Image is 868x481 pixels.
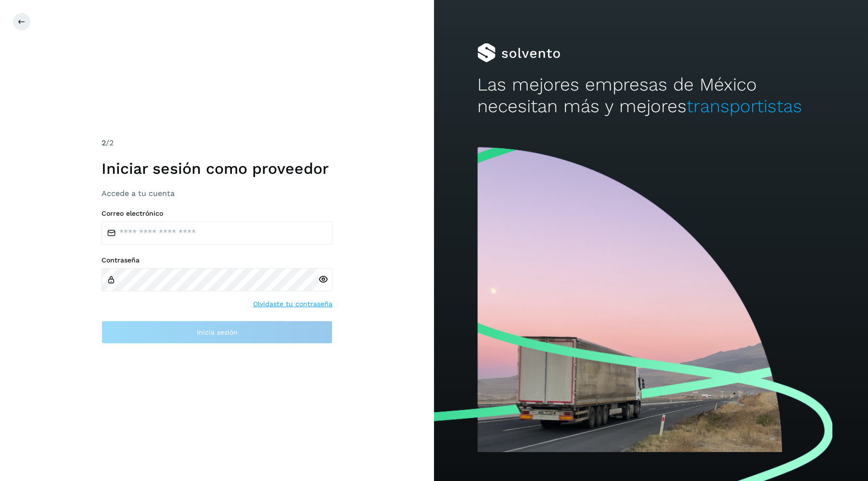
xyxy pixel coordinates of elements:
h1: Iniciar sesión como proveedor [102,159,332,178]
label: Correo electrónico [102,209,332,218]
h3: Accede a tu cuenta [102,189,332,198]
div: /2 [102,137,332,149]
span: transportistas [687,96,802,117]
label: Contraseña [102,256,332,264]
a: Olvidaste tu contraseña [253,299,332,309]
h2: Las mejores empresas de México necesitan más y mejores [477,74,825,117]
span: 2 [102,138,106,147]
button: Inicia sesión [102,321,332,344]
span: Inicia sesión [197,329,238,336]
